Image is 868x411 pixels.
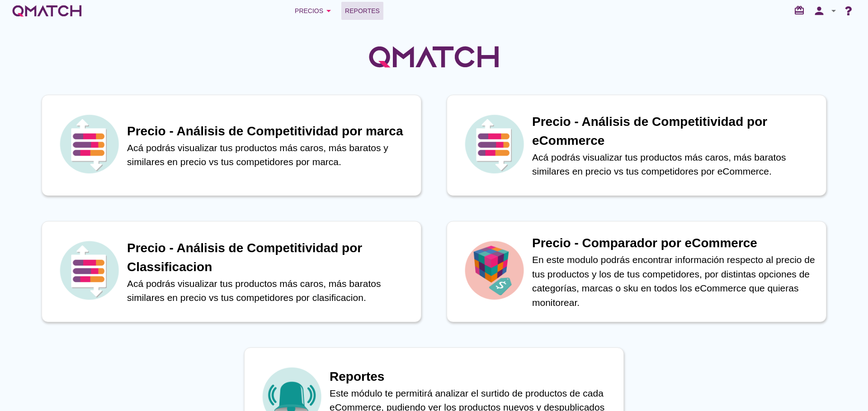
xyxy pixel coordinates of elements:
[341,2,383,20] a: Reportes
[29,95,434,196] a: iconPrecio - Análisis de Competitividad por marcaAcá podrás visualizar tus productos más caros, m...
[288,2,341,20] button: Precios
[532,253,817,309] p: En este modulo podrás encontrar información respecto al precio de tus productos y los de tus comp...
[330,367,614,386] h1: Reportes
[57,239,121,302] img: icon
[532,150,817,179] p: Acá podrás visualizar tus productos más caros, más baratos similares en precio vs tus competidore...
[532,234,817,253] h1: Precio - Comparador por eCommerce
[29,221,434,322] a: iconPrecio - Análisis de Competitividad por ClassificacionAcá podrás visualizar tus productos más...
[434,221,839,322] a: iconPrecio - Comparador por eCommerceEn este modulo podrás encontrar información respecto al prec...
[794,5,808,16] i: redeem
[127,239,412,277] h1: Precio - Análisis de Competitividad por Classificacion
[127,277,412,305] p: Acá podrás visualizar tus productos más caros, más baratos similares en precio vs tus competidore...
[11,2,83,20] a: white-qmatch-logo
[127,122,412,141] h1: Precio - Análisis de Competitividad por marca
[828,5,839,16] i: arrow_drop_down
[366,34,502,79] img: QMatchLogo
[810,5,828,17] i: person
[323,5,334,16] i: arrow_drop_down
[57,112,121,175] img: icon
[462,239,526,302] img: icon
[295,5,334,16] div: Precios
[462,112,526,175] img: icon
[532,112,817,150] h1: Precio - Análisis de Competitividad por eCommerce
[127,141,412,169] p: Acá podrás visualizar tus productos más caros, más baratos y similares en precio vs tus competido...
[434,95,839,196] a: iconPrecio - Análisis de Competitividad por eCommerceAcá podrás visualizar tus productos más caro...
[345,5,380,16] span: Reportes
